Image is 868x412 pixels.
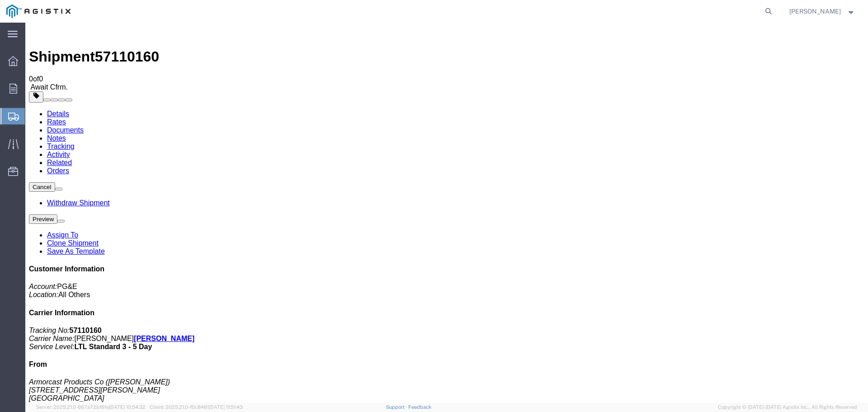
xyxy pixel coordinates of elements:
span: Client: 2025.21.0-f0c8481 [150,404,243,410]
span: [DATE] 10:54:32 [109,404,146,410]
iframe: FS Legacy Container [25,23,868,403]
span: David Maravilla [789,6,841,16]
img: logo [6,5,71,18]
span: Server: 2025.21.0-667a72bf6fa [36,404,146,410]
a: Feedback [408,404,431,410]
span: Copyright © [DATE]-[DATE] Agistix Inc., All Rights Reserved [718,403,857,411]
span: [DATE] 11:51:43 [209,404,243,410]
button: [PERSON_NAME] [789,6,856,17]
a: Support [386,404,409,410]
